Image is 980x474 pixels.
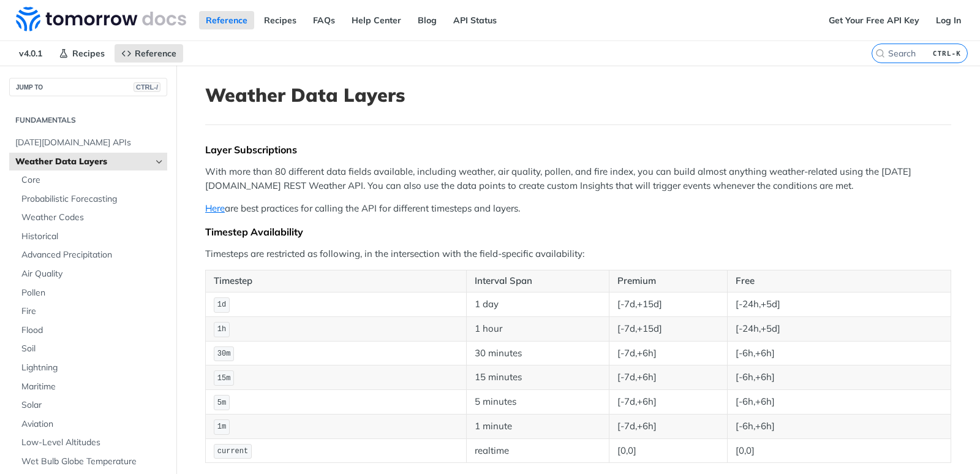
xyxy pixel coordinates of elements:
span: Wet Bulb Globe Temperature [21,456,164,468]
kbd: CTRL-K [930,47,964,59]
td: 1 day [466,292,609,316]
a: Probabilistic Forecasting [15,190,167,208]
td: realtime [466,438,609,463]
td: [-6h,+6h] [727,414,951,438]
span: Advanced Precipitation [21,249,164,261]
td: [-7d,+6h] [609,414,728,438]
span: Aviation [21,418,164,430]
a: [DATE][DOMAIN_NAME] APIs [9,134,167,152]
a: Solar [15,396,167,415]
td: [-7d,+6h] [609,341,728,365]
div: Timestep Availability [205,226,951,238]
a: Historical [15,227,167,246]
a: Help Center [345,11,408,29]
a: Weather Codes [15,208,167,227]
span: Solar [21,399,164,411]
span: Fire [21,305,164,318]
div: Layer Subscriptions [205,143,951,156]
span: 30m [217,350,231,358]
a: Log In [929,11,968,29]
span: Core [21,174,164,186]
th: Timestep [206,270,467,292]
a: Here [205,202,225,214]
p: Timesteps are restricted as following, in the intersection with the field-specific availability: [205,247,951,261]
td: [0,0] [609,438,728,463]
a: Low-Level Altitudes [15,434,167,452]
a: Lightning [15,359,167,377]
td: 15 minutes [466,365,609,390]
p: are best practices for calling the API for different timesteps and layers. [205,202,951,216]
td: [-24h,+5d] [727,316,951,341]
span: Probabilistic Forecasting [21,193,164,205]
span: Recipes [72,48,105,59]
p: With more than 80 different data fields available, including weather, air quality, pollen, and fi... [205,165,951,193]
span: Flood [21,324,164,337]
button: Hide subpages for Weather Data Layers [154,157,164,167]
th: Premium [609,270,728,292]
span: Weather Data Layers [15,156,151,168]
a: Reference [115,44,183,63]
a: Aviation [15,415,167,434]
h1: Weather Data Layers [205,84,951,106]
td: 30 minutes [466,341,609,365]
span: CTRL-/ [134,82,160,92]
span: 15m [217,374,231,383]
a: Pollen [15,284,167,302]
td: [-7d,+6h] [609,390,728,415]
td: [-6h,+6h] [727,341,951,365]
a: Air Quality [15,265,167,283]
a: Blog [411,11,443,29]
h2: Fundamentals [9,115,167,126]
img: Tomorrow.io Weather API Docs [16,7,186,31]
td: 1 hour [466,316,609,341]
a: Recipes [257,11,303,29]
td: [-24h,+5d] [727,292,951,316]
td: [-7d,+15d] [609,316,728,341]
span: 5m [217,399,226,407]
span: 1m [217,422,226,431]
span: 1d [217,300,226,309]
td: [0,0] [727,438,951,463]
td: [-7d,+6h] [609,365,728,390]
td: 1 minute [466,414,609,438]
a: Advanced Precipitation [15,246,167,264]
span: Historical [21,231,164,243]
span: 1h [217,325,226,334]
a: Get Your Free API Key [822,11,926,29]
th: Free [727,270,951,292]
span: Maritime [21,381,164,393]
button: JUMP TOCTRL-/ [9,78,167,96]
span: Air Quality [21,268,164,280]
a: Soil [15,340,167,358]
span: Pollen [21,287,164,299]
a: Maritime [15,378,167,396]
a: Weather Data LayersHide subpages for Weather Data Layers [9,153,167,171]
span: Soil [21,343,164,355]
td: [-7d,+15d] [609,292,728,316]
td: 5 minutes [466,390,609,415]
td: [-6h,+6h] [727,390,951,415]
span: Reference [135,48,176,59]
a: Core [15,171,167,189]
td: [-6h,+6h] [727,365,951,390]
span: Weather Codes [21,212,164,224]
svg: Search [875,48,885,58]
span: [DATE][DOMAIN_NAME] APIs [15,137,164,149]
span: Low-Level Altitudes [21,437,164,449]
a: API Status [447,11,503,29]
a: FAQs [306,11,342,29]
span: current [217,447,248,456]
span: v4.0.1 [12,44,49,63]
a: Recipes [52,44,111,63]
th: Interval Span [466,270,609,292]
a: Fire [15,302,167,321]
a: Reference [199,11,254,29]
a: Wet Bulb Globe Temperature [15,453,167,471]
a: Flood [15,321,167,340]
span: Lightning [21,362,164,374]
